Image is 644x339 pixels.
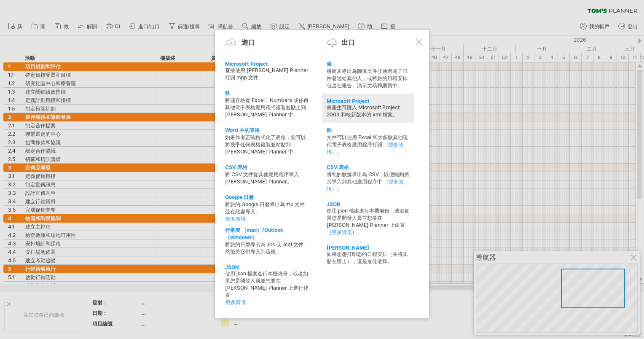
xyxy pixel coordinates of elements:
[241,38,255,47] div: 進口
[327,164,410,171] div: CSV 表格
[341,38,355,47] div: 出口
[332,229,352,235] a: 更多資訊
[225,215,309,223] a: 更多資訊
[327,68,410,89] div: 將圖表導出為圖像文件並通過電子郵件發送給其他人，或將您的日程安排包含在報告、演示文稿和網頁中。
[225,90,309,97] div: 軼
[327,104,410,118] div: 會產生可匯入 Microsoft Project 2003 和較新版本的 xml 檔案。
[225,97,309,118] div: 將儲存格從 Excel、Numbers 或任何其他電子表格應用程式複製並貼上到 [PERSON_NAME] Planner 中。
[327,98,410,104] div: Microsoft Project
[327,207,410,236] div: 使用 json 檔案進行本機備份，或者如果您是開發人員並想要在 [PERSON_NAME] Planner 上建置 （ ）。
[327,171,410,193] div: 將您的數據導出為 CSV，以便能夠將其導入到其他應用程序中 （ ）。
[327,251,410,265] div: 如果您想打印您的日程安排（並將其貼在牆上），這是最佳選擇。
[225,127,309,134] div: Word 中的表格
[327,61,410,68] div: 像
[225,299,309,306] a: 更多資訊
[327,245,410,251] div: [PERSON_NAME]
[327,127,410,134] div: 軼
[327,201,410,207] div: JSON
[225,134,309,156] div: 如果作者正確格式化了表格，您可以將幾乎任何表格複製並粘貼到 [PERSON_NAME] Planner 中。
[327,134,410,156] div: 文件可以使用 Excel 和大多數其他現代電子表格應用程序打開 （ ）。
